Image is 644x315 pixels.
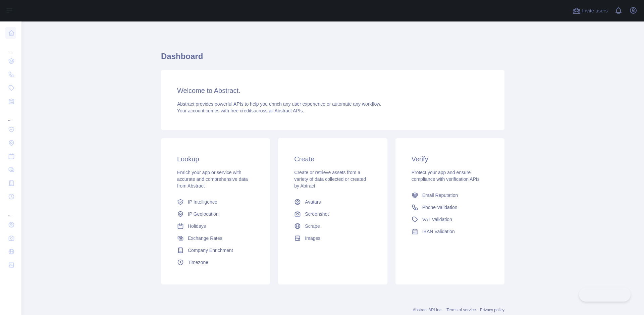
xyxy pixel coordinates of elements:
a: Email Reputation [409,189,491,201]
span: VAT Validation [422,216,452,223]
span: Email Reputation [422,192,458,199]
span: free credits [230,108,254,113]
h1: Dashboard [161,51,504,67]
h3: Lookup [177,154,254,164]
span: Holidays [188,223,206,229]
a: Screenshot [291,208,374,220]
span: Enrich your app or service with accurate and comprehensive data from Abstract [177,170,248,189]
span: Timezone [188,259,208,266]
div: ... [5,204,16,217]
a: IP Geolocation [174,208,257,220]
span: Create or retrieve assets from a variety of data collected or created by Abtract [294,170,366,189]
a: Scrape [291,220,374,232]
a: Exchange Rates [174,232,257,244]
span: Phone Validation [422,204,458,211]
a: Terms of service [446,308,476,312]
span: Avatars [305,199,321,205]
a: Images [291,232,374,244]
a: IBAN Validation [409,225,491,238]
h3: Create [294,154,371,164]
span: Your account comes with across all Abstract APIs. [177,108,304,113]
a: Phone Validation [409,201,491,213]
a: Privacy policy [480,308,504,312]
span: Protect your app and ensure compliance with verification APIs [412,170,480,182]
a: VAT Validation [409,213,491,225]
h3: Verify [412,154,488,164]
span: Exchange Rates [188,235,222,242]
span: Scrape [305,223,320,229]
a: Timezone [174,256,257,268]
a: Company Enrichment [174,244,257,256]
span: Images [305,235,320,242]
span: IP Intelligence [188,199,217,205]
span: IBAN Validation [422,228,455,235]
span: IP Geolocation [188,211,219,217]
iframe: Toggle Customer Support [579,287,631,302]
div: ... [5,40,16,54]
span: Invite users [582,7,608,15]
span: Abstract provides powerful APIs to help you enrich any user experience or automate any workflow. [177,101,381,107]
span: Company Enrichment [188,247,233,254]
h3: Welcome to Abstract. [177,86,488,95]
a: Avatars [291,196,374,208]
a: Abstract API Inc. [413,308,443,312]
a: Holidays [174,220,257,232]
button: Invite users [571,5,609,16]
div: ... [5,109,16,122]
a: IP Intelligence [174,196,257,208]
span: Screenshot [305,211,329,217]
